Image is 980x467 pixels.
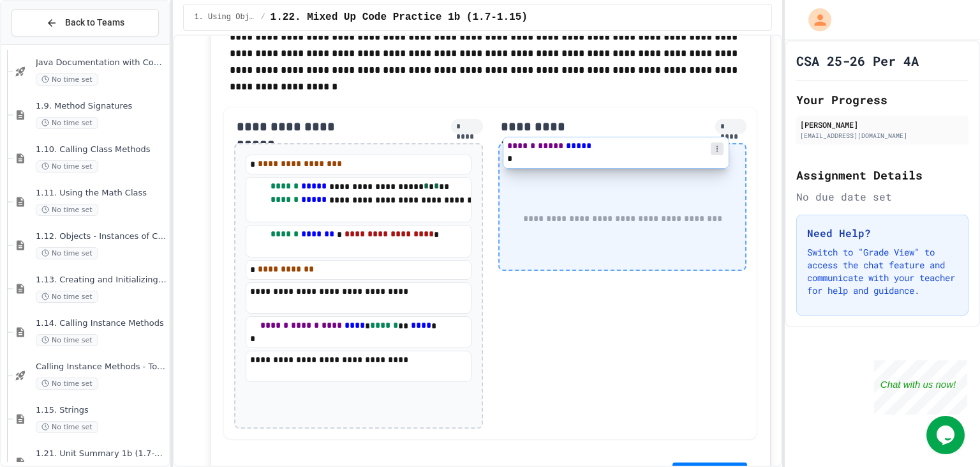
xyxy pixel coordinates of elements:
[36,318,167,329] span: 1.14. Calling Instance Methods
[36,231,167,242] span: 1.12. Objects - Instances of Classes
[36,362,167,372] span: Calling Instance Methods - Topic 1.14
[36,57,167,68] span: Java Documentation with Comments - Topic 1.8
[36,448,167,459] span: 1.21. Unit Summary 1b (1.7-1.15)
[271,10,528,25] span: 1.22. Mixed Up Code Practice 1b (1.7-1.15)
[36,421,98,433] span: No time set
[796,189,969,204] div: No due date set
[807,246,958,297] p: Switch to "Grade View" to access the chat feature and communicate with your teacher for help and ...
[796,52,919,70] h1: CSA 25-26 Per 4A
[807,226,958,241] h3: Need Help?
[36,275,167,286] span: 1.13. Creating and Initializing Objects: Constructors
[36,204,98,216] span: No time set
[36,160,98,172] span: No time set
[800,131,965,141] div: [EMAIL_ADDRESS][DOMAIN_NAME]
[796,91,969,109] h2: Your Progress
[36,101,167,112] span: 1.9. Method Signatures
[36,117,98,129] span: No time set
[194,12,255,22] span: 1. Using Objects and Methods
[874,360,967,415] iframe: chat widget
[36,405,167,416] span: 1.15. Strings
[796,166,969,184] h2: Assignment Details
[65,16,124,29] span: Back to Teams
[36,291,98,303] span: No time set
[926,416,967,454] iframe: chat widget
[36,378,98,390] span: No time set
[260,12,265,22] span: /
[36,73,98,86] span: No time set
[36,247,98,259] span: No time set
[800,119,965,130] div: [PERSON_NAME]
[36,334,98,346] span: No time set
[11,9,159,36] button: Back to Teams
[36,144,167,155] span: 1.10. Calling Class Methods
[36,188,167,199] span: 1.11. Using the Math Class
[795,5,835,34] div: My Account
